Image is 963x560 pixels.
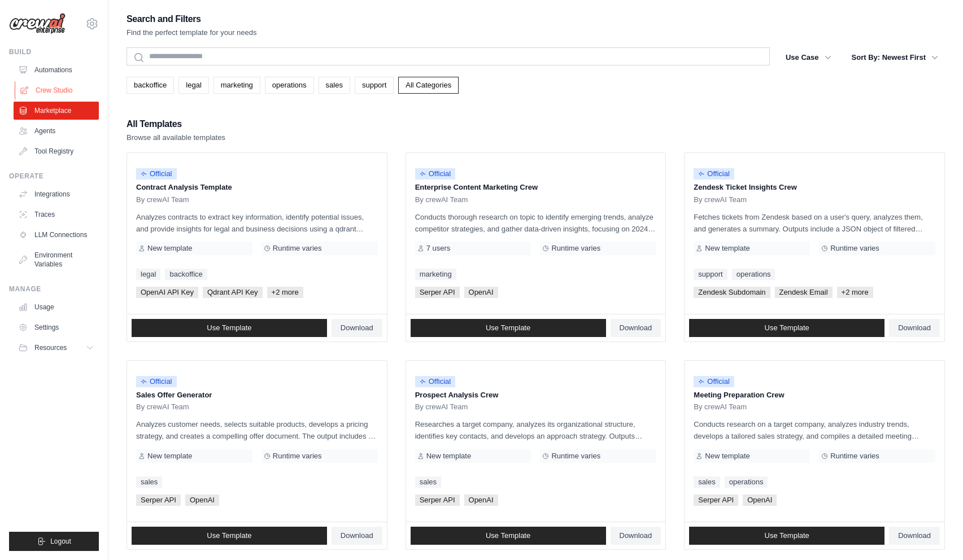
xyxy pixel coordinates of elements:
[136,376,177,387] span: Official
[14,246,99,273] a: Environment Variables
[207,323,251,333] span: Use Template
[136,168,177,180] span: Official
[14,102,99,120] a: Marketplace
[415,195,468,204] span: By crewAI Team
[775,287,833,298] span: Zendesk Email
[267,287,303,298] span: +2 more
[411,319,606,337] a: Use Template
[207,531,251,540] span: Use Template
[136,418,378,442] p: Analyzes customer needs, selects suitable products, develops a pricing strategy, and creates a co...
[341,323,373,333] span: Download
[705,244,750,253] span: New template
[415,495,460,506] span: Serper API
[620,323,652,333] span: Download
[147,452,192,461] span: New template
[464,287,498,298] span: OpenAI
[15,81,100,99] a: Crew Studio
[178,77,208,94] a: legal
[14,318,99,336] a: Settings
[127,132,225,143] p: Browse all available templates
[694,168,734,180] span: Official
[14,61,99,79] a: Automations
[332,319,382,337] a: Download
[694,476,720,488] a: sales
[34,343,67,352] span: Resources
[9,532,99,551] button: Logout
[694,390,935,401] p: Meeting Preparation Crew
[694,495,738,506] span: Serper API
[136,287,198,298] span: OpenAI API Key
[136,390,378,401] p: Sales Offer Generator
[415,287,460,298] span: Serper API
[694,211,935,235] p: Fetches tickets from Zendesk based on a user's query, analyzes them, and generates a summary. Out...
[14,205,99,224] a: Traces
[127,116,225,132] h2: All Templates
[611,319,661,337] a: Download
[9,13,66,34] img: Logo
[551,452,600,461] span: Runtime varies
[319,77,350,94] a: sales
[694,195,747,204] span: By crewAI Team
[9,47,99,56] div: Build
[830,452,879,461] span: Runtime varies
[9,285,99,294] div: Manage
[486,531,530,540] span: Use Template
[127,27,257,38] p: Find the perfect template for your needs
[694,376,734,387] span: Official
[132,319,327,337] a: Use Template
[765,531,809,540] span: Use Template
[398,77,459,94] a: All Categories
[273,452,322,461] span: Runtime varies
[898,323,931,333] span: Download
[332,527,382,545] a: Download
[213,77,260,94] a: marketing
[415,168,456,180] span: Official
[411,527,606,545] a: Use Template
[694,403,747,412] span: By crewAI Team
[779,47,838,68] button: Use Case
[14,122,99,140] a: Agents
[14,339,99,357] button: Resources
[147,244,192,253] span: New template
[14,298,99,316] a: Usage
[415,418,657,442] p: Researches a target company, analyzes its organizational structure, identifies key contacts, and ...
[203,287,263,298] span: Qdrant API Key
[341,531,373,540] span: Download
[265,77,314,94] a: operations
[486,323,530,333] span: Use Template
[464,495,498,506] span: OpenAI
[136,495,181,506] span: Serper API
[551,244,600,253] span: Runtime varies
[136,195,189,204] span: By crewAI Team
[165,269,207,280] a: backoffice
[9,172,99,181] div: Operate
[127,77,174,94] a: backoffice
[127,11,257,27] h2: Search and Filters
[845,47,945,68] button: Sort By: Newest First
[611,527,661,545] a: Download
[415,376,456,387] span: Official
[732,269,775,280] a: operations
[415,269,456,280] a: marketing
[837,287,873,298] span: +2 more
[694,287,770,298] span: Zendesk Subdomain
[14,185,99,203] a: Integrations
[136,403,189,412] span: By crewAI Team
[132,527,327,545] a: Use Template
[705,452,750,461] span: New template
[694,269,727,280] a: support
[426,244,451,253] span: 7 users
[415,390,657,401] p: Prospect Analysis Crew
[355,77,394,94] a: support
[725,476,768,488] a: operations
[689,319,884,337] a: Use Template
[694,418,935,442] p: Conducts research on a target company, analyzes industry trends, develops a tailored sales strate...
[136,211,378,235] p: Analyzes contracts to extract key information, identify potential issues, and provide insights fo...
[830,244,879,253] span: Runtime varies
[694,182,935,193] p: Zendesk Ticket Insights Crew
[426,452,471,461] span: New template
[889,319,940,337] a: Download
[185,495,219,506] span: OpenAI
[14,142,99,160] a: Tool Registry
[743,495,777,506] span: OpenAI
